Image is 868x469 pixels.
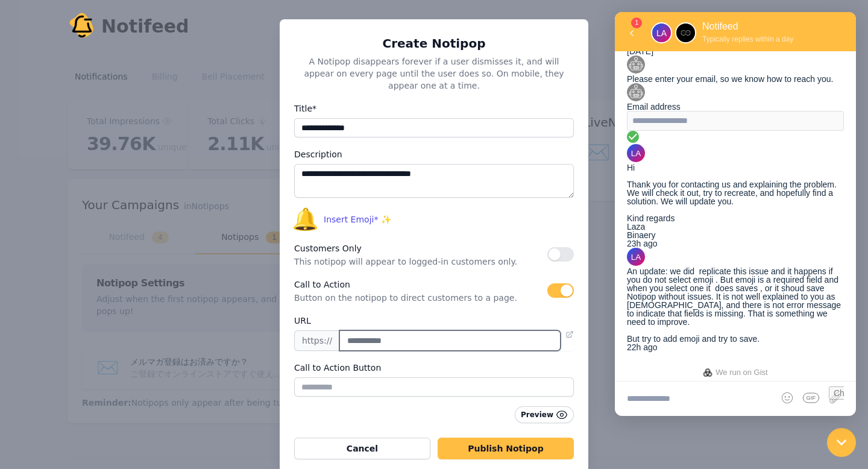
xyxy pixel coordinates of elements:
[294,360,574,375] label: Call to Action Button
[294,101,574,116] label: Title*
[294,241,547,256] span: Customers Only
[294,51,574,92] p: A Notipop disappears forever if a user dismisses it, and will appear on every page until the user...
[294,277,547,292] span: Call to Action
[294,313,574,328] label: URL
[324,213,391,225] span: Insert Emoji* ✨
[68,12,96,41] img: Your Company
[294,438,430,459] button: Cancel
[292,207,319,231] span: 🔔
[438,438,574,459] button: Publish Notipop
[68,12,189,41] a: Notifeed
[294,292,547,304] span: Button on the notipop to direct customers to a page.
[294,36,574,51] h2: Create Notipop
[827,428,856,457] iframe: gist-messenger-bubble-iframe
[515,406,574,423] button: Preview
[294,256,547,268] span: This notipop will appear to logged-in customers only.
[294,330,339,351] span: https://
[615,12,856,416] iframe: gist-messenger-iframe
[294,147,574,162] label: Description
